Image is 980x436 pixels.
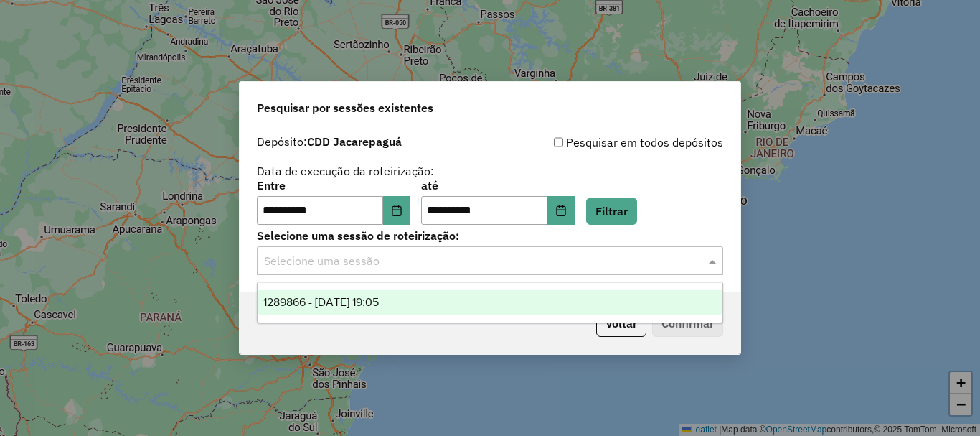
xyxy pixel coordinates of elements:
[421,177,574,194] label: até
[257,99,433,116] span: Pesquisar por sessões existentes
[257,162,434,180] label: Data de execução da roteirização:
[307,134,402,149] strong: CDD Jacarepaguá
[263,296,379,308] span: 1289866 - [DATE] 19:05
[586,198,637,225] button: Filtrar
[257,177,410,194] label: Entre
[383,196,410,225] button: Choose Date
[596,310,646,337] button: Voltar
[490,134,723,151] div: Pesquisar em todos depósitos
[257,133,402,150] label: Depósito:
[257,227,723,244] label: Selecione uma sessão de roteirização:
[547,196,575,225] button: Choose Date
[257,282,723,323] ng-dropdown-panel: Options list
